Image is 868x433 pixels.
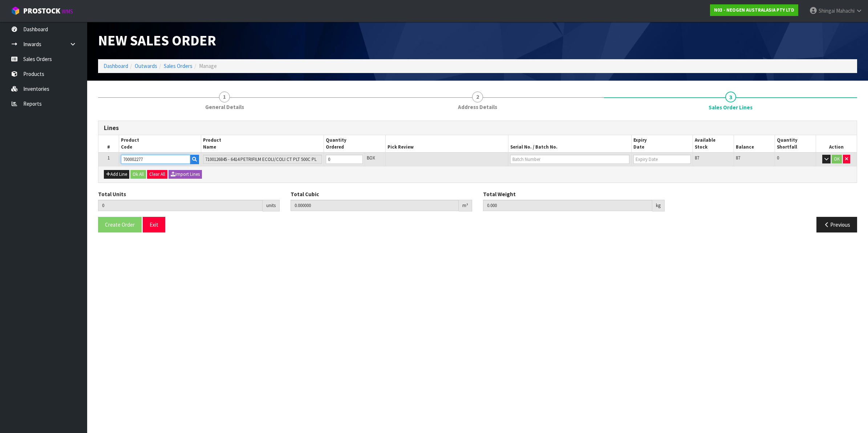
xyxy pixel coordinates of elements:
[816,135,857,153] th: Action
[205,103,244,111] span: General Details
[62,8,73,15] small: WMS
[169,170,202,179] button: Import Lines
[104,170,129,179] button: Add Line
[819,7,835,14] span: Shingai
[633,155,691,164] input: Expiry Date
[385,135,508,153] th: Pick Review
[458,103,497,111] span: Address Details
[104,62,128,69] a: Dashboard
[459,200,472,211] div: m³
[98,200,263,211] input: Total Units
[734,135,775,153] th: Balance
[483,200,652,211] input: Total Weight
[472,92,483,102] span: 2
[631,135,693,153] th: Expiry Date
[23,6,60,16] span: ProStock
[263,200,280,211] div: units
[324,135,385,153] th: Quantity Ordered
[98,135,119,153] th: #
[203,155,322,164] input: Name
[816,217,857,232] button: Previous
[709,104,753,111] span: Sales Order Lines
[775,135,816,153] th: Quantity Shortfall
[98,115,857,238] span: Sales Order Lines
[725,92,736,102] span: 3
[291,190,319,198] label: Total Cubic
[483,190,516,198] label: Total Weight
[105,221,135,228] span: Create Order
[777,155,779,161] span: 0
[104,125,851,131] h3: Lines
[199,62,217,69] span: Manage
[164,62,192,69] a: Sales Orders
[98,31,216,49] span: New Sales Order
[98,190,126,198] label: Total Units
[143,217,165,232] button: Exit
[121,155,190,164] input: Code
[135,62,157,69] a: Outwards
[130,170,146,179] button: Ok All
[508,135,632,153] th: Serial No. / Batch No.
[693,135,734,153] th: Available Stock
[108,155,110,161] span: 1
[736,155,740,161] span: 87
[219,92,230,102] span: 1
[201,135,324,153] th: Product Name
[367,155,375,161] span: BOX
[832,155,842,163] button: OK
[652,200,665,211] div: kg
[510,155,629,164] input: Batch Number
[291,200,459,211] input: Total Cubic
[714,7,794,13] strong: N03 - NEOGEN AUSTRALASIA PTY LTD
[695,155,699,161] span: 87
[11,6,20,15] img: cube-alt.png
[836,7,855,14] span: Mahachi
[147,170,167,179] button: Clear All
[98,217,142,232] button: Create Order
[119,135,201,153] th: Product Code
[326,155,363,164] input: Qty Ordered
